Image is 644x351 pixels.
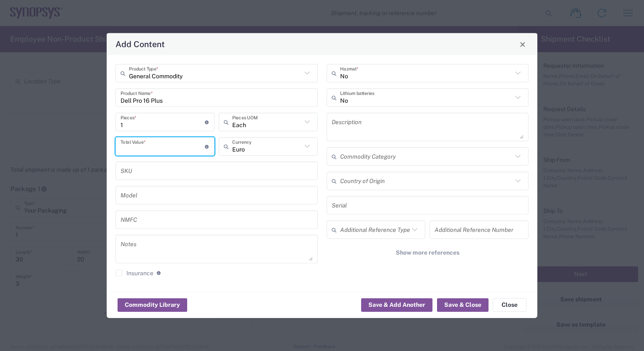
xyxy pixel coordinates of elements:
[493,298,526,311] button: Close
[361,298,432,311] button: Save & Add Another
[396,249,459,257] span: Show more references
[115,270,153,277] label: Insurance
[517,38,529,50] button: Close
[118,298,187,311] button: Commodity Library
[115,38,165,50] h4: Add Content
[437,298,488,311] button: Save & Close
